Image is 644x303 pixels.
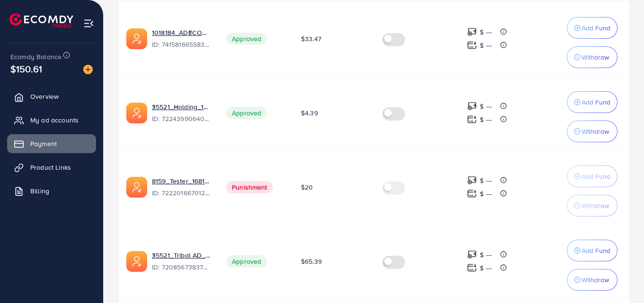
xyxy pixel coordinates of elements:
[582,245,610,256] p: Add Fund
[604,260,637,296] iframe: Chat
[30,115,79,125] span: My ad accounts
[152,262,211,272] span: ID: 7208567383781359618
[152,188,211,198] span: ID: 7222016670129307649
[126,177,147,198] img: ic-ads-acc.e4c84228.svg
[7,111,96,130] a: My ad accounts
[567,91,618,113] button: Add Fund
[83,65,93,74] img: image
[30,139,57,148] span: Payment
[152,28,211,50] div: <span class='underline'>1018184_ADECOM_1726629369576</span></br>7415816655839723537
[467,101,477,111] img: top-up amount
[152,251,211,260] a: 35521_Tribal AD_1678378086761
[467,250,477,260] img: top-up amount
[567,195,618,216] button: Withdraw
[582,96,610,108] p: Add Fund
[567,46,618,68] button: Withdraw
[480,249,492,260] p: $ ---
[582,200,609,211] p: Withdraw
[301,182,313,192] span: $20
[152,114,211,123] span: ID: 7224399064035639298
[582,126,609,137] p: Withdraw
[83,18,94,29] img: menu
[30,186,49,196] span: Billing
[7,182,96,200] a: Billing
[480,175,492,186] p: $ ---
[152,176,211,198] div: <span class='underline'>8159_Tester_1681506806609</span></br>7222016670129307649
[480,114,492,125] p: $ ---
[9,13,73,28] img: logo
[567,165,618,187] button: Add Fund
[226,181,273,193] span: Punishment
[567,121,618,142] button: Withdraw
[567,240,618,261] button: Add Fund
[152,40,211,49] span: ID: 7415816655839723537
[7,134,96,153] a: Payment
[567,269,618,291] button: Withdraw
[567,17,618,39] button: Add Fund
[152,102,211,124] div: <span class='underline'>35521_Holding_1682061509404</span></br>7224399064035639298
[126,103,147,123] img: ic-ads-acc.e4c84228.svg
[467,40,477,50] img: top-up amount
[152,28,211,37] a: 1018184_ADECOM_1726629369576
[30,163,71,172] span: Product Links
[126,251,147,272] img: ic-ads-acc.e4c84228.svg
[30,92,59,101] span: Overview
[480,188,492,199] p: $ ---
[226,255,267,268] span: Approved
[226,107,267,119] span: Approved
[467,27,477,37] img: top-up amount
[226,33,267,45] span: Approved
[480,40,492,51] p: $ ---
[467,175,477,185] img: top-up amount
[13,52,40,86] span: $150.61
[582,171,610,182] p: Add Fund
[582,22,610,34] p: Add Fund
[152,102,211,112] a: 35521_Holding_1682061509404
[480,26,492,38] p: $ ---
[301,257,322,266] span: $65.39
[467,189,477,199] img: top-up amount
[301,34,321,43] span: $33.47
[301,108,318,118] span: $4.39
[582,274,609,286] p: Withdraw
[480,101,492,112] p: $ ---
[467,263,477,273] img: top-up amount
[467,114,477,124] img: top-up amount
[480,262,492,274] p: $ ---
[582,52,609,63] p: Withdraw
[152,251,211,272] div: <span class='underline'>35521_Tribal AD_1678378086761</span></br>7208567383781359618
[7,158,96,177] a: Product Links
[152,176,211,186] a: 8159_Tester_1681506806609
[7,87,96,106] a: Overview
[10,52,62,61] span: Ecomdy Balance
[126,28,147,49] img: ic-ads-acc.e4c84228.svg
